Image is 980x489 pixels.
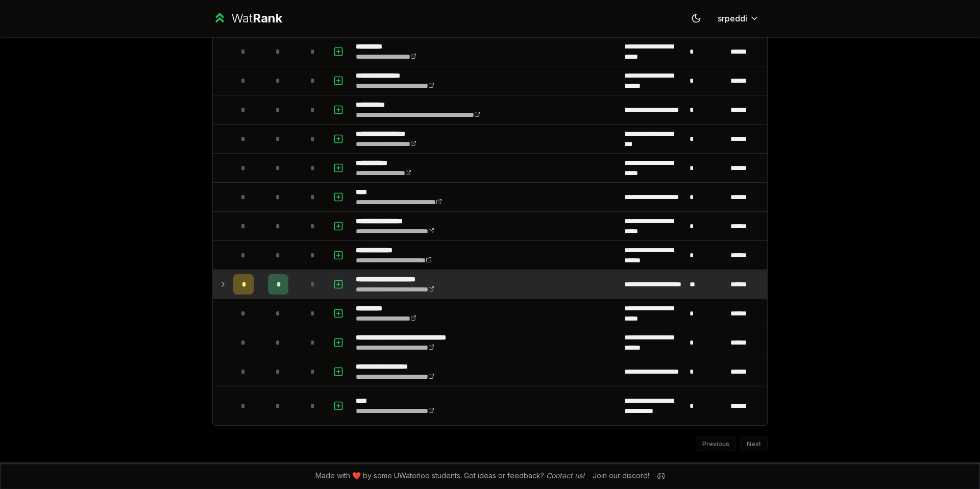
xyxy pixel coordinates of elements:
span: Rank [253,11,282,26]
a: WatRank [212,10,282,27]
span: Made with ❤️ by some UWaterloo students. Got ideas or feedback? [315,471,584,481]
span: srpeddi [718,12,747,25]
div: Wat [231,10,282,27]
a: Contact us! [546,471,584,480]
button: srpeddi [709,9,768,28]
div: Join our discord! [593,471,649,481]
